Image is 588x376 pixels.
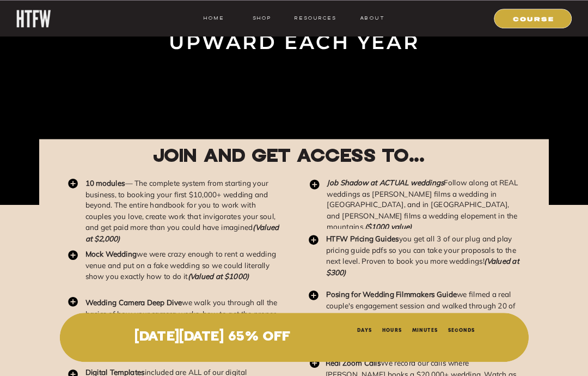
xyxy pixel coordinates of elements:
[365,222,412,232] i: ($1000 value)
[326,257,519,277] i: (Valued at $300)
[327,178,520,229] p: Follow along at REAL weddings as [PERSON_NAME] films a wedding in [GEOGRAPHIC_DATA], and in [GEOG...
[82,329,342,345] p: [DATE][DATE] 65% OFF
[243,14,281,22] a: shop
[326,289,520,347] p: we filmed a real couple's engagement session and walked through 20 of our favorite prompts for vi...
[359,14,384,22] a: ABOUT
[326,234,399,244] b: HTFW Pricing Guides
[85,250,137,259] b: Mock Wedding
[85,249,279,286] p: we were crazy enough to rent a wedding venue and put on a fake wedding so we could literally show...
[188,271,249,281] i: (Valued at $1000)
[85,222,279,242] b: (Valued at $2,000)
[291,14,337,22] a: resources
[85,178,125,187] b: 10 modules
[357,325,372,333] li: Days
[140,1,448,57] h2: The 10 steps to cycle upward each year
[412,325,438,333] li: Minutes
[204,14,224,22] a: HOME
[382,325,402,333] li: Hours
[326,290,457,299] b: Posing for Wedding Filmmakers Guide
[326,234,520,284] p: you get all 3 of our plug and play pricing guide pdfs so you can take your proposals to the next ...
[448,325,475,333] li: Seconds
[85,178,279,246] p: — The complete system from starting your business, to booking your first $10,000+ wedding and bey...
[500,14,567,22] a: COURSE
[85,298,279,355] p: we walk you through all the basics of how your camera works, how to get the proper audio & light,...
[327,178,444,187] i: Job Shadow at ACTUAL weddings
[85,298,182,307] b: Wedding Camera Deep Dive
[50,145,528,172] div: join and get access to...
